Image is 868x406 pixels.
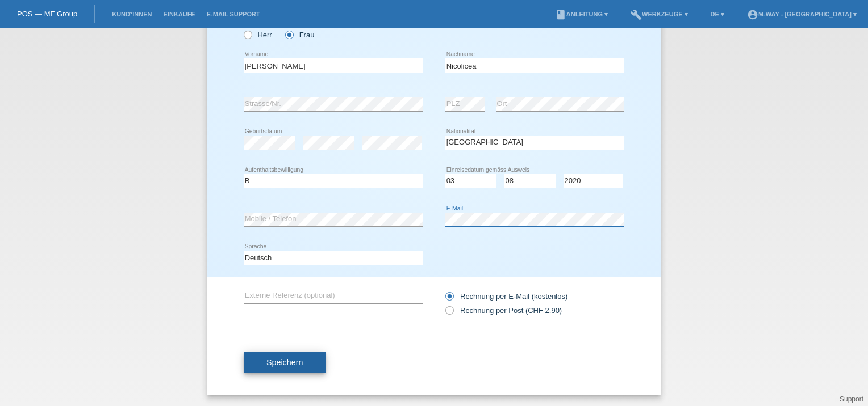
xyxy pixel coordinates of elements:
button: Speichern [244,352,325,373]
i: account_circle [747,9,758,20]
a: DE ▾ [705,11,730,18]
label: Frau [285,31,314,39]
input: Rechnung per E-Mail (kostenlos) [445,292,453,306]
i: book [555,9,566,20]
a: Support [840,395,863,403]
input: Frau [285,31,293,38]
a: Kund*innen [106,11,157,18]
input: Rechnung per Post (CHF 2.90) [445,306,453,320]
a: bookAnleitung ▾ [549,11,614,18]
a: E-Mail Support [201,11,266,18]
label: Rechnung per E-Mail (kostenlos) [445,292,567,301]
a: buildWerkzeuge ▾ [625,11,694,18]
a: POS — MF Group [17,10,77,18]
a: Einkäufe [157,11,201,18]
input: Herr [244,31,251,38]
label: Rechnung per Post (CHF 2.90) [445,306,562,315]
span: Speichern [266,358,303,367]
i: build [631,9,642,20]
label: Herr [244,31,272,39]
a: account_circlem-way - [GEOGRAPHIC_DATA] ▾ [741,11,862,18]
